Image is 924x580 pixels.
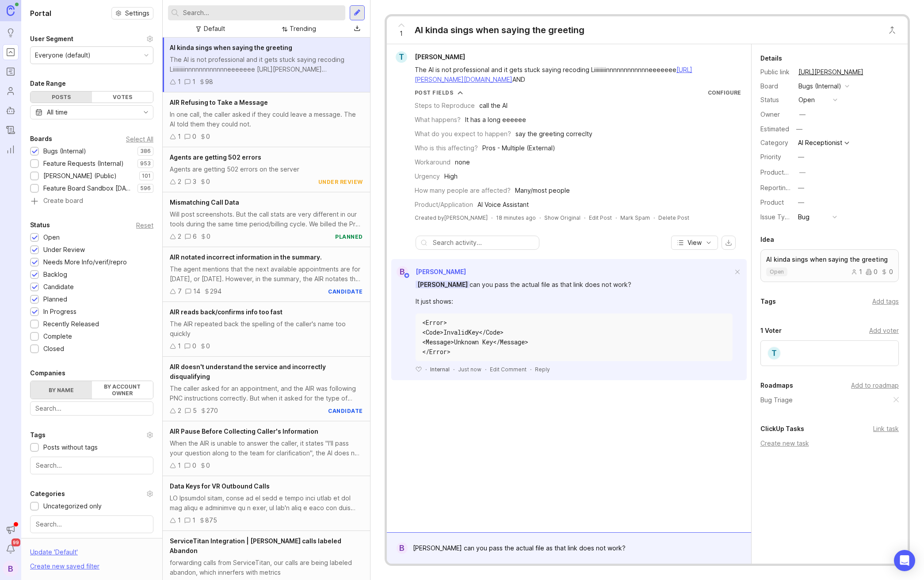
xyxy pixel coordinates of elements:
div: Public link [760,67,791,77]
div: 1 [178,341,181,351]
div: 1 [178,77,181,87]
div: 98 [205,77,213,87]
div: The agent mentions that the next available appointments are for [DATE], or [DATE]. However, in th... [170,264,363,284]
div: Under Review [43,245,85,255]
div: Default [204,24,225,34]
a: AIR reads back/confirms info too fastThe AIR repeated back the spelling of the caller's name too ... [163,302,370,357]
div: · [530,366,531,373]
button: Show Original [544,214,580,221]
div: · [491,214,493,221]
button: Settings [111,7,153,19]
div: candidate [328,288,363,295]
input: Search activity... [433,238,535,248]
div: · [485,366,486,373]
div: In Progress [43,307,76,317]
a: B[PERSON_NAME] [391,266,466,278]
p: 101 [142,172,151,179]
span: ServiceTitan Integration | [PERSON_NAME] calls labeled Abandon [170,537,341,554]
div: forwarding calls from ServiceTitan, our calls are being labeled abandon, which innerfers with met... [170,558,363,577]
div: 294 [210,286,221,296]
div: 0 [206,177,210,187]
div: What do you expect to happen? [415,129,511,139]
span: [PERSON_NAME] [416,281,470,288]
div: say the greeting correclty [515,129,592,139]
a: Agents are getting 502 errorsAgents are getting 502 errors on the server230under review [163,147,370,192]
div: 7 [178,286,182,296]
div: AI kinda sings when saying the greeting [415,24,584,36]
div: Create new saved filter [30,561,99,571]
button: Post Fields [415,89,463,96]
button: Mark Spam [620,214,650,221]
label: Priority [760,153,781,160]
div: Recently Released [43,319,99,329]
p: 596 [140,185,151,192]
div: <Message>Unknown Key</Message> [422,337,726,347]
p: 953 [140,160,151,167]
span: 99 [11,538,20,546]
div: · [653,214,655,221]
a: AIR Pause Before Collecting Caller's InformationWhen the AIR is unable to answer the caller, it s... [163,421,370,476]
div: 0 [192,341,196,351]
img: member badge [403,272,410,279]
div: 2 [178,177,181,187]
a: Portal [3,44,19,60]
div: Bugs (Internal) [798,81,841,91]
span: AI kinda sings when saying the greeting [170,44,292,51]
div: Everyone (default) [35,50,91,60]
div: Backlog [43,270,67,279]
span: 18 minutes ago [496,214,536,221]
label: ProductboardID [760,168,807,176]
input: Search... [36,461,148,470]
div: 875 [205,515,217,525]
button: View [671,236,718,250]
div: Closed [43,344,64,354]
div: Product/Application [415,200,473,210]
div: 0 [206,232,210,241]
a: [URL][PERSON_NAME] [796,66,866,78]
div: · [453,366,454,373]
div: It just shows: [416,297,733,306]
div: Details [760,53,782,64]
span: View [687,238,702,247]
img: Canny Home [7,5,15,15]
div: Create new task [760,439,899,448]
div: Roadmaps [760,380,793,391]
div: Category [760,138,791,148]
a: AI kinda sings when saying the greetingThe AI is not professional and it gets stuck saying recodi... [163,38,370,92]
div: under review [318,178,363,186]
div: · [539,214,541,221]
button: ProductboardID [797,167,808,178]
div: Agents are getting 502 errors on the server [170,164,363,174]
div: Status [30,220,50,230]
div: How many people are affected? [415,186,511,195]
div: Edit Post [589,214,612,221]
div: Bug [798,212,809,222]
div: Estimated [760,126,789,132]
div: <Code>InvalidKey</Code> [422,328,726,337]
div: Tags [30,430,46,440]
div: Pros - Multiple (External) [482,143,555,153]
svg: toggle icon [139,109,153,116]
div: It has a long eeeeee [465,115,526,125]
div: Complete [43,332,72,341]
div: 2 [178,406,181,416]
div: Owner [760,110,791,119]
span: AIR Refusing to Take a Message [170,99,268,106]
span: Mismatching Call Data [170,198,239,206]
div: B [397,266,408,278]
a: Create board [30,198,153,206]
div: The AI is not professional and it gets stuck saying recoding Liiiiiiiiinnnnnnnnnnnneeeeeee AND [415,65,733,84]
div: Candidate [43,282,74,292]
div: Posts without tags [43,443,98,452]
button: export comments [722,236,736,250]
div: call the AI [479,101,508,111]
div: 1 [178,461,181,470]
button: Announcements [3,522,19,538]
div: Categories [30,488,65,499]
span: AIR Pause Before Collecting Caller's Information [170,427,318,435]
div: can you pass the actual file as that link does not work? [416,280,733,290]
div: Will post screenshots. But the call stats are very different in our tools during the same time pe... [170,210,363,229]
div: open [798,95,815,105]
div: Feature Board Sandbox [DATE] [43,183,133,193]
div: Workaround [415,157,451,167]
